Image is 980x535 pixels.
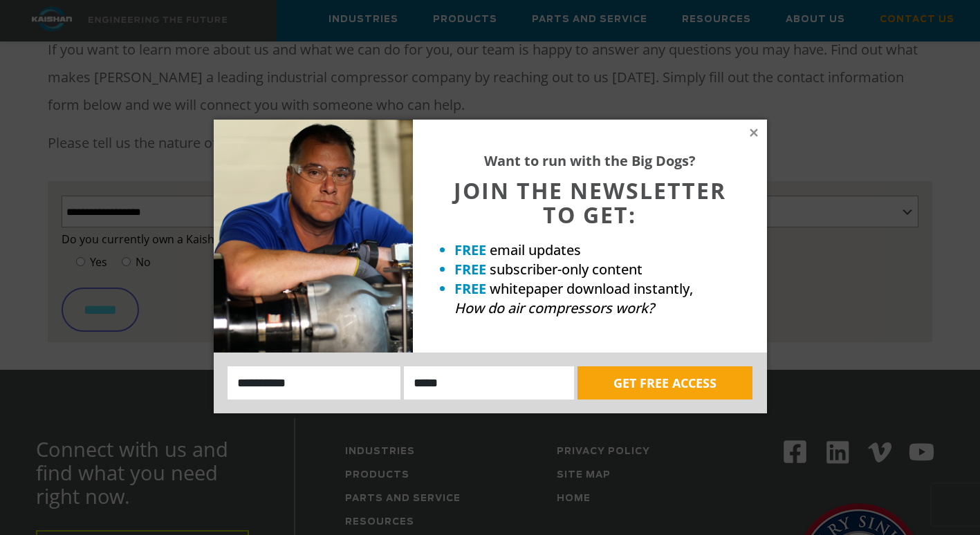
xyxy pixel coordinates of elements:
input: Name: [228,366,401,400]
span: JOIN THE NEWSLETTER TO GET: [454,176,726,229]
strong: FREE [454,279,486,298]
span: email updates [490,241,581,259]
span: whitepaper download instantly, [490,279,693,298]
strong: FREE [454,241,486,259]
button: GET FREE ACCESS [577,366,752,400]
input: Email [404,366,574,400]
strong: Want to run with the Big Dogs? [484,151,696,170]
button: Close [748,126,760,139]
strong: FREE [454,260,486,279]
span: subscriber-only content [490,260,642,279]
em: How do air compressors work? [454,299,654,317]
